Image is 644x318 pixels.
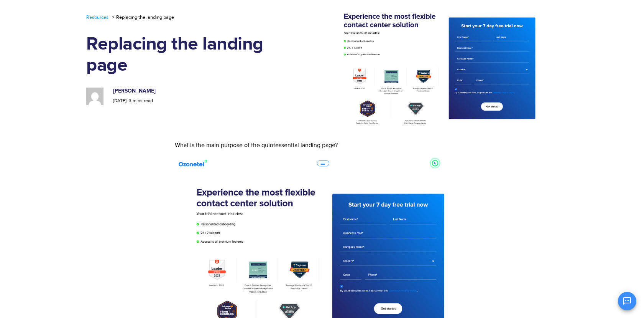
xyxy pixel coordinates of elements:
h1: Replacing the landing page [86,34,283,76]
p: What is the main purpose of the quintessential landing page? [175,141,466,150]
p: | [113,98,275,104]
h6: [PERSON_NAME] [113,88,275,94]
span: 3 [129,98,131,104]
span: mins read [133,98,153,104]
li: Replacing the landing page [110,12,174,22]
a: Resources [86,14,108,22]
span: [DATE] [113,98,127,104]
button: Open chat [618,292,636,310]
img: 7723733ef64c3ed91784c46a7bd9011a09afad327b9abb85531bf5517fa980df [86,88,103,105]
